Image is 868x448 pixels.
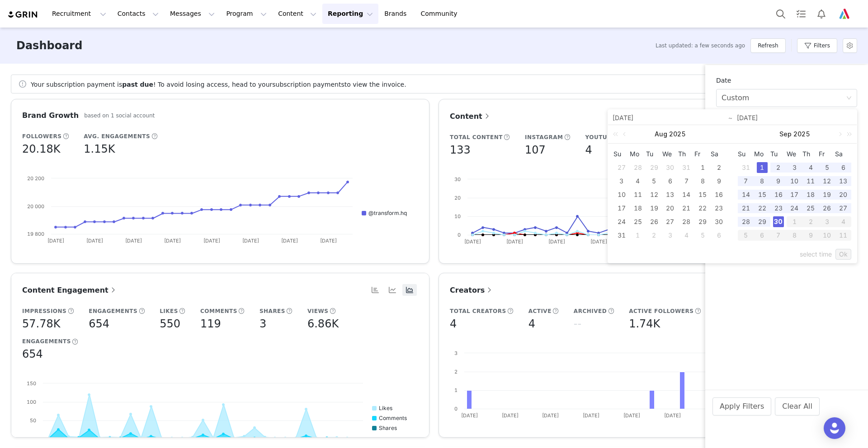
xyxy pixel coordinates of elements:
div: 30 [665,162,675,173]
td: September 7, 2025 [738,174,754,188]
td: August 14, 2025 [678,188,694,201]
td: July 27, 2025 [613,161,630,174]
div: 24 [616,216,627,227]
td: October 5, 2025 [738,229,754,242]
div: 1 [697,162,708,173]
h5: 107 [525,142,546,158]
td: September 11, 2025 [802,174,819,188]
td: August 2, 2025 [711,161,727,174]
div: 22 [757,203,768,214]
img: fbfc67e6-d945-4eef-9ff4-6fc5552ddd7d.png [837,7,852,21]
a: select time [800,246,832,263]
div: 26 [821,203,832,214]
td: October 2, 2025 [802,215,819,229]
div: 25 [805,203,816,214]
span: Content Engagement [22,286,118,294]
div: 14 [681,189,692,200]
h5: Total Creators [450,307,506,315]
td: July 29, 2025 [646,161,662,174]
th: Thu [678,147,694,161]
td: August 16, 2025 [711,188,727,201]
h5: 119 [200,316,221,332]
td: September 1, 2025 [754,161,770,174]
td: August 19, 2025 [646,201,662,215]
div: 4 [835,216,851,227]
i: icon: down [846,95,852,102]
div: 11 [805,176,816,187]
h5: 1.74K [629,316,660,332]
span: Th [678,150,694,158]
span: Sa [835,150,851,158]
th: Fri [694,147,711,161]
td: August 5, 2025 [646,174,662,188]
h5: 4 [528,316,535,332]
span: Su [738,150,754,158]
td: September 16, 2025 [770,188,787,201]
text: 1 [454,387,458,393]
button: Messages [165,4,220,24]
button: Clear All [775,397,820,415]
div: 7 [741,176,751,187]
div: 6 [713,230,724,241]
td: October 10, 2025 [819,229,835,242]
div: 12 [649,189,660,200]
td: August 24, 2025 [613,215,630,229]
td: October 1, 2025 [787,215,803,229]
a: Sep [778,125,793,143]
h5: Engagements [22,337,71,345]
td: September 6, 2025 [711,229,727,242]
div: 5 [738,230,754,241]
div: 30 [713,216,724,227]
h5: Impressions [22,307,66,315]
h3: Brand Growth [22,110,79,121]
div: 15 [697,189,708,200]
td: September 6, 2025 [835,161,851,174]
div: 28 [681,216,692,227]
h5: 20.18K [22,141,60,157]
span: Mo [630,150,646,158]
div: 14 [741,189,751,200]
text: [DATE] [506,238,523,245]
h5: based on 1 social account [84,112,155,120]
td: August 23, 2025 [711,201,727,215]
td: September 28, 2025 [738,215,754,229]
text: 3 [454,350,458,356]
td: July 28, 2025 [630,161,646,174]
div: 16 [713,189,724,200]
div: 31 [616,230,627,241]
td: September 5, 2025 [819,161,835,174]
td: September 21, 2025 [738,201,754,215]
td: October 7, 2025 [770,229,787,242]
div: 4 [681,230,692,241]
div: Custom [722,89,749,107]
div: 16 [773,189,784,200]
td: September 3, 2025 [787,161,803,174]
div: 12 [821,176,832,187]
h5: 1.15K [84,141,115,157]
span: Your subscription payment is ! To avoid losing access, head to your to view the invoice. [31,81,406,88]
td: September 2, 2025 [646,229,662,242]
td: August 15, 2025 [694,188,711,201]
span: Tu [770,150,787,158]
td: September 4, 2025 [802,161,819,174]
a: Next year (Control + right) [842,125,854,143]
div: 13 [838,176,849,187]
div: 4 [632,176,643,187]
div: 27 [838,203,849,214]
td: October 11, 2025 [835,229,851,242]
text: 2 [454,369,458,375]
button: Contacts [112,4,164,24]
div: 27 [616,162,627,173]
span: Date [716,77,731,84]
text: 10 [454,213,461,219]
span: Fr [819,150,835,158]
td: August 18, 2025 [630,201,646,215]
td: October 8, 2025 [787,229,803,242]
h5: Views [307,307,328,315]
a: Ok [835,249,851,260]
div: 17 [789,189,800,200]
td: August 21, 2025 [678,201,694,215]
th: Mon [630,147,646,161]
span: Sa [711,150,727,158]
div: 18 [632,203,643,214]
